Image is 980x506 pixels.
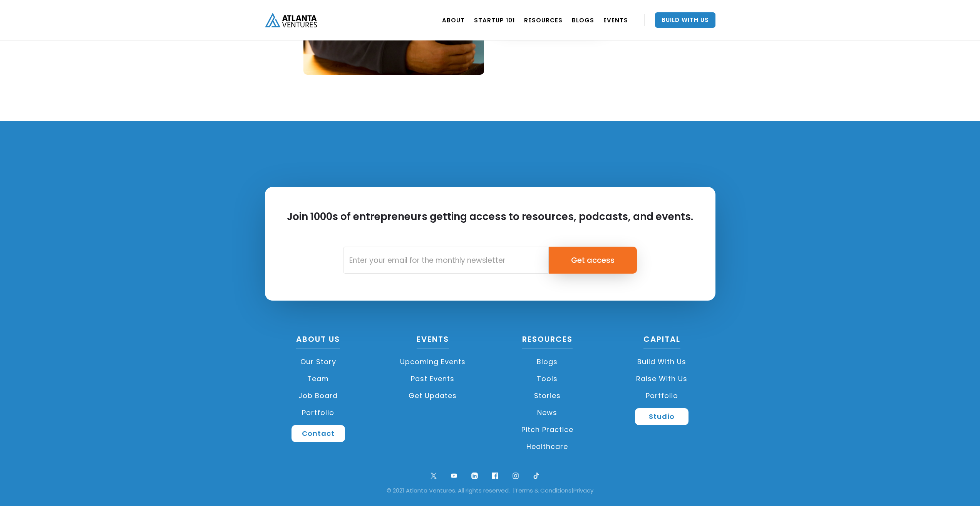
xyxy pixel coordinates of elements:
[549,247,637,274] input: Get access
[379,387,486,404] a: Get Updates
[469,471,480,481] img: linkedin logo
[474,9,515,31] a: Startup 101
[608,387,715,404] a: Portfolio
[522,334,573,349] a: Resources
[494,370,601,387] a: Tools
[494,438,601,455] a: Healthcare
[12,487,968,494] div: © 2021 Atlanta Ventures. All rights reserved. | |
[449,471,459,481] img: youtube symbol
[635,408,689,425] a: Studio
[603,9,628,31] a: EVENTS
[287,210,693,237] h2: Join 1000s of entrepreneurs getting access to resources, podcasts, and events.
[265,370,372,387] a: Team
[265,353,372,370] a: Our Story
[296,334,340,349] a: About US
[442,9,465,31] a: ABOUT
[494,353,601,370] a: Blogs
[608,353,715,370] a: Build with us
[531,471,541,481] img: tik tok logo
[572,9,594,31] a: BLOGS
[511,471,521,481] img: ig symbol
[265,404,372,421] a: Portfolio
[343,247,637,274] form: Email Form
[524,9,563,31] a: RESOURCES
[265,387,372,404] a: Job Board
[515,486,571,494] a: Terms & Conditions
[379,370,486,387] a: Past Events
[643,334,680,349] a: CAPITAL
[573,486,593,494] a: Privacy
[417,334,449,349] a: Events
[291,425,345,442] a: Contact
[655,12,715,28] a: Build With Us
[379,353,486,370] a: Upcoming Events
[494,421,601,438] a: Pitch Practice
[343,247,549,274] input: Enter your email for the monthly newsletter
[494,387,601,404] a: Stories
[494,404,601,421] a: News
[490,471,500,481] img: facebook logo
[608,370,715,387] a: Raise with Us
